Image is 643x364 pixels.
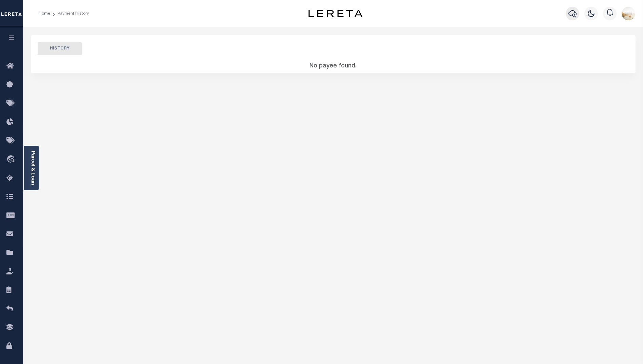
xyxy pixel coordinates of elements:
i: travel_explore [6,155,17,164]
a: Parcel & Loan [30,151,35,185]
a: Home [39,12,50,16]
li: Payment History [50,11,89,17]
img: logo-dark.svg [308,10,363,17]
h5: No payee found. [38,63,629,70]
button: HISTORY [38,42,82,55]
